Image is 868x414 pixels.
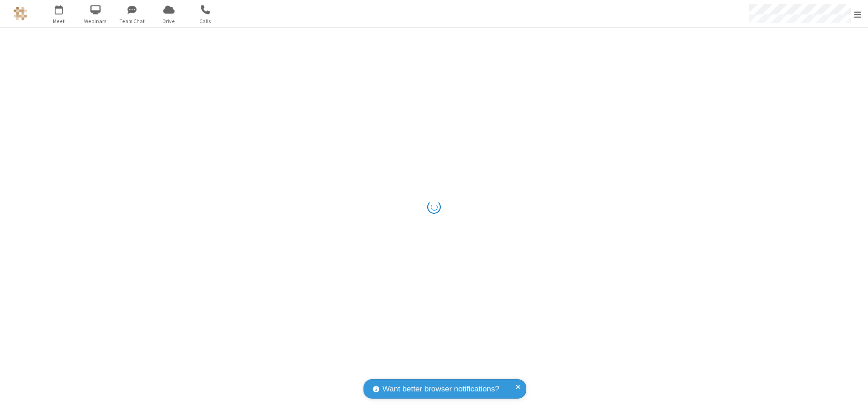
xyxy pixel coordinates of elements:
[152,17,186,25] span: Drive
[115,17,149,25] span: Team Chat
[382,383,499,395] span: Want better browser notifications?
[79,17,113,25] span: Webinars
[189,17,222,25] span: Calls
[14,7,27,20] img: QA Selenium DO NOT DELETE OR CHANGE
[42,17,76,25] span: Meet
